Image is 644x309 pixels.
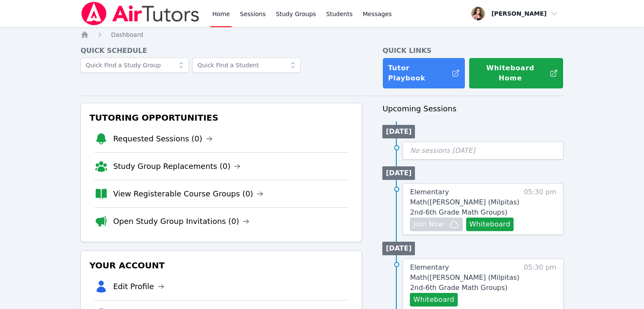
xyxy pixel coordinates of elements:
[410,146,475,154] span: No sessions [DATE]
[382,125,415,138] li: [DATE]
[113,188,263,200] a: View Registerable Course Groups (0)
[111,30,143,39] a: Dashboard
[410,188,519,216] span: Elementary Math ( [PERSON_NAME] (Milpitas) 2nd-6th Grade Math Groups )
[80,30,564,39] nav: Breadcrumb
[382,103,564,115] h3: Upcoming Sessions
[113,160,240,172] a: Study Group Replacements (0)
[113,215,249,227] a: Open Study Group Invitations (0)
[410,262,520,293] a: Elementary Math([PERSON_NAME] (Milpitas) 2nd-6th Grade Math Groups)
[113,281,164,292] a: Edit Profile
[80,2,200,25] img: Air Tutors
[410,218,462,231] button: Join Now
[111,31,143,38] span: Dashboard
[192,58,301,73] input: Quick Find a Student
[113,133,213,145] a: Requested Sessions (0)
[410,263,519,292] span: Elementary Math ( [PERSON_NAME] (Milpitas) 2nd-6th Grade Math Groups )
[524,187,556,231] span: 05:30 pm
[363,10,392,18] span: Messages
[382,242,415,255] li: [DATE]
[88,258,355,273] h3: Your Account
[80,58,189,73] input: Quick Find a Study Group
[469,58,564,89] button: Whiteboard Home
[382,46,564,56] h4: Quick Links
[413,219,444,229] span: Join Now
[382,166,415,180] li: [DATE]
[382,58,465,89] a: Tutor Playbook
[524,262,556,306] span: 05:30 pm
[410,187,520,218] a: Elementary Math([PERSON_NAME] (Milpitas) 2nd-6th Grade Math Groups)
[410,293,458,306] button: Whiteboard
[466,218,514,231] button: Whiteboard
[88,110,355,125] h3: Tutoring Opportunities
[80,46,362,56] h4: Quick Schedule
